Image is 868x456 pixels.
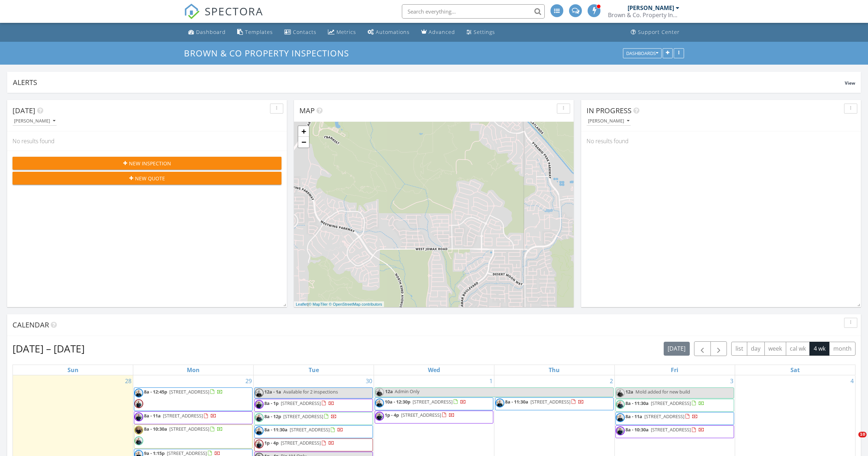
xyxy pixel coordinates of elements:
[264,400,334,406] a: 8a - 1p [STREET_ADDRESS]
[402,4,545,19] input: Search everything...
[625,400,649,406] span: 8a - 11:30a
[129,160,171,167] span: New Inspection
[264,400,279,406] span: 8a - 1p
[329,302,382,306] a: © OpenStreetMap contributors
[530,399,570,405] span: [STREET_ADDRESS]
[729,375,735,387] a: Go to October 3, 2025
[364,375,374,387] a: Go to September 30, 2025
[385,412,455,418] a: 1p - 4p [STREET_ADDRESS]
[747,342,765,356] button: day
[264,413,337,420] a: 8a - 12p [STREET_ADDRESS]
[376,29,410,35] div: Automations
[296,302,308,306] a: Leaflet
[255,413,264,422] img: 2.png
[13,320,49,330] span: Calendar
[429,29,455,35] div: Advanced
[547,365,561,375] a: Thursday
[244,375,253,387] a: Go to September 29, 2025
[395,388,419,395] span: Admin Only
[628,4,674,11] div: [PERSON_NAME]
[264,413,281,420] span: 8a - 12p
[375,397,493,410] a: 10a - 12:30p [STREET_ADDRESS]
[789,365,801,375] a: Saturday
[124,375,133,387] a: Go to September 28, 2025
[144,412,161,419] span: 8a - 11a
[13,106,35,115] span: [DATE]
[283,389,338,395] span: Available for 2 inspections
[581,131,861,151] div: No results found
[134,387,253,411] a: 8a - 12:45p [STREET_ADDRESS]
[255,389,264,397] img: untitled_design.png
[184,10,263,25] a: SPECTORA
[255,400,264,409] img: 4.png
[144,426,167,432] span: 8a - 10:30a
[13,77,845,87] div: Alerts
[375,411,493,424] a: 1p - 4p [STREET_ADDRESS]
[849,375,855,387] a: Go to October 4, 2025
[385,412,399,418] span: 1p - 4p
[134,389,143,397] img: untitled_design.png
[625,389,633,395] span: 12a
[264,440,334,446] a: 1p - 4p [STREET_ADDRESS]
[638,29,680,35] div: Support Center
[413,399,453,405] span: [STREET_ADDRESS]
[764,342,786,356] button: week
[829,342,855,356] button: month
[205,4,263,19] span: SPECTORA
[264,440,279,446] span: 1p - 4p
[66,365,80,375] a: Sunday
[135,175,165,182] span: New Quote
[495,399,504,407] img: untitled_design.png
[144,389,167,395] span: 8a - 12:45p
[185,26,229,39] a: Dashboard
[858,432,867,437] span: 10
[625,426,704,433] a: 8a - 10:30a [STREET_ADDRESS]
[651,400,691,406] span: [STREET_ADDRESS]
[234,26,276,39] a: Templates
[375,412,384,421] img: 4.png
[144,389,223,395] a: 8a - 12:45p [STREET_ADDRESS]
[325,26,359,39] a: Metrics
[616,400,625,409] img: 2.png
[298,137,309,147] a: Zoom out
[134,426,143,435] img: img_6484.jpeg
[184,47,355,59] a: Brown & Co Property Inspections
[281,440,321,446] span: [STREET_ADDRESS]
[587,116,631,126] button: [PERSON_NAME]
[694,341,711,356] button: Previous
[628,26,683,39] a: Support Center
[616,413,625,422] img: untitled_design.png
[185,365,201,375] a: Monday
[196,29,226,35] div: Dashboard
[293,29,316,35] div: Contacts
[635,389,690,395] span: Mold added for new build
[255,440,264,449] img: 6.png
[608,11,679,19] div: Brown & Co. Property Inspections
[625,413,642,420] span: 8a - 11a
[184,4,200,19] img: The Best Home Inspection Software - Spectora
[307,365,320,375] a: Tuesday
[290,426,330,433] span: [STREET_ADDRESS]
[13,157,281,170] button: New Inspection
[245,29,273,35] div: Templates
[134,425,253,448] a: 8a - 10:30a [STREET_ADDRESS]
[710,341,727,356] button: Next
[401,412,441,418] span: [STREET_ADDRESS]
[505,399,528,405] span: 8a - 11:30a
[786,342,810,356] button: cal wk
[254,439,373,451] a: 1p - 4p [STREET_ADDRESS]
[254,425,373,438] a: 8a - 11:30a [STREET_ADDRESS]
[134,411,253,424] a: 8a - 11a [STREET_ADDRESS]
[616,389,625,397] img: 2.png
[336,29,356,35] div: Metrics
[298,126,309,137] a: Zoom in
[385,388,393,397] span: 12a
[625,400,704,406] a: 8a - 11:30a [STREET_ADDRESS]
[7,131,287,151] div: No results found
[644,413,684,420] span: [STREET_ADDRESS]
[651,426,691,433] span: [STREET_ADDRESS]
[264,426,343,433] a: 8a - 11:30a [STREET_ADDRESS]
[626,51,658,56] div: Dashboards
[169,426,209,432] span: [STREET_ADDRESS]
[495,397,614,410] a: 8a - 11:30a [STREET_ADDRESS]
